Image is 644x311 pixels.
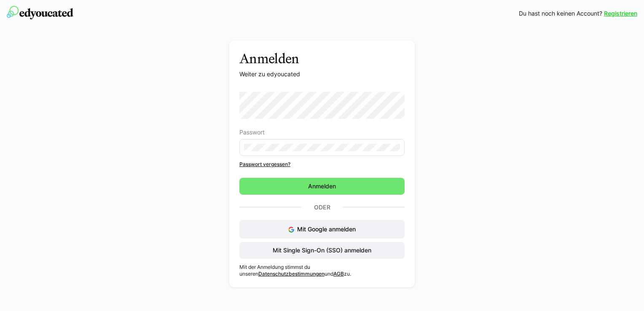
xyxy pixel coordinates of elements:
button: Mit Single Sign-On (SSO) anmelden [239,242,405,259]
button: Anmelden [239,178,405,195]
button: Mit Google anmelden [239,220,405,239]
span: Anmelden [307,182,337,190]
p: Mit der Anmeldung stimmst du unseren und zu. [239,264,405,277]
img: edyoucated [7,6,73,19]
h3: Anmelden [239,51,405,67]
span: Passwort [239,129,265,136]
a: Datenschutzbestimmungen [258,271,325,277]
a: Passwort vergessen? [239,161,405,168]
p: Weiter zu edyoucated [239,70,405,78]
a: AGB [333,271,344,277]
span: Du hast noch keinen Account? [519,9,602,18]
p: Oder [301,201,343,213]
a: Registrieren [604,9,637,18]
span: Mit Single Sign-On (SSO) anmelden [271,246,373,255]
span: Mit Google anmelden [297,225,356,233]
